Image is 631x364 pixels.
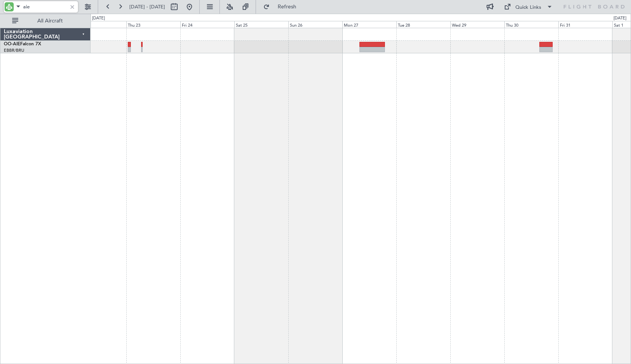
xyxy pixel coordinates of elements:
button: Refresh [260,1,305,13]
a: EBBR/BRU [4,48,24,53]
span: All Aircraft [20,18,80,24]
div: Thu 23 [126,21,180,28]
div: [DATE] [92,15,105,22]
div: Thu 30 [504,21,558,28]
div: Fri 31 [558,21,612,28]
div: Tue 28 [396,21,450,28]
span: OO-AIE [4,42,20,46]
span: Refresh [271,4,303,10]
span: [DATE] - [DATE] [129,3,165,10]
div: Quick Links [515,4,541,11]
div: Mon 27 [342,21,396,28]
div: Sun 26 [288,21,342,28]
div: Fri 24 [180,21,234,28]
input: A/C (Reg. or Type) [23,1,67,13]
button: Quick Links [500,1,556,13]
div: Wed 22 [72,21,126,28]
div: Sat 25 [234,21,288,28]
button: All Aircraft [8,15,83,27]
div: [DATE] [614,15,626,22]
div: Wed 29 [450,21,504,28]
a: OO-AIEFalcon 7X [4,42,41,46]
